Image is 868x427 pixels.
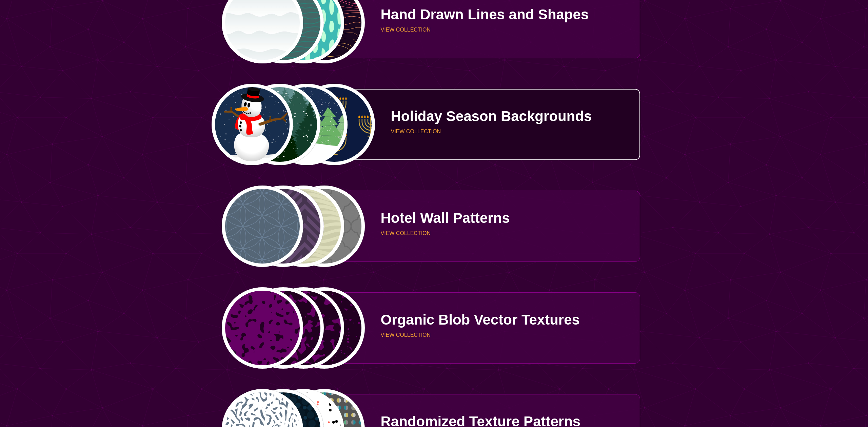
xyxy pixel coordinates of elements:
a: Purple vector splotchesPurple rough texturepurple brain matter texturePurple light vector splatte... [223,292,640,364]
p: VIEW COLLECTION [381,27,625,33]
p: Hotel Wall Patterns [381,211,625,225]
a: intersecting outlined circles formation patternpurple alternating and interlocking chevron patter... [223,191,640,262]
p: Hand Drawn Lines and Shapes [381,7,625,22]
p: VIEW COLLECTION [381,332,625,338]
p: Organic Blob Vector Textures [381,313,625,327]
p: Holiday Season Backgrounds [391,109,635,123]
p: VIEW COLLECTION [391,129,635,134]
p: VIEW COLLECTION [381,231,625,236]
a: vector art snowman with black hat, branch arms, and carrot nosevector forest trees fading into sn... [223,89,640,160]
